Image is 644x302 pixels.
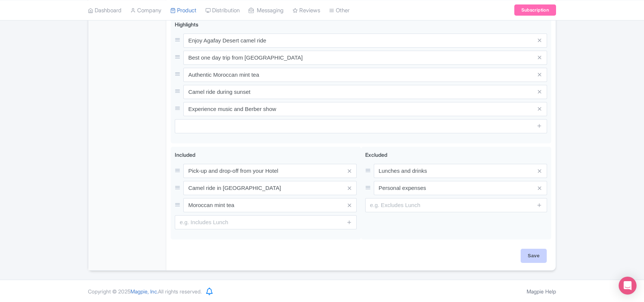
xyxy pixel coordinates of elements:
span: Included [175,152,195,158]
input: e.g. Excludes Lunch [365,198,547,212]
input: Save [521,249,547,263]
input: e.g. Includes Lunch [175,215,357,229]
div: Open Intercom Messenger [619,277,637,295]
span: Highlights [175,21,198,28]
a: Subscription [514,4,556,16]
a: Magpie Help [527,288,556,295]
div: Copyright © 2025 All rights reserved. [83,287,206,295]
span: Magpie, Inc. [130,288,158,295]
span: Excluded [365,152,387,158]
